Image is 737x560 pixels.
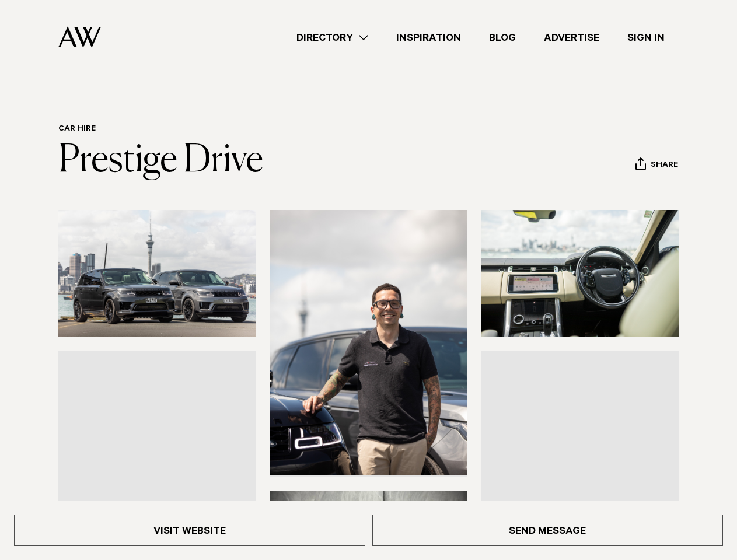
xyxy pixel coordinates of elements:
a: Advertise [530,30,613,45]
a: Sign In [613,30,679,45]
a: Directory [282,30,382,45]
a: Car Hire [58,125,96,134]
a: Inspiration [382,30,475,45]
a: Visit Website [14,514,365,546]
button: Share [635,157,679,174]
a: Prestige Drive [58,142,263,180]
span: Share [651,160,678,171]
img: Auckland Weddings Logo [58,26,101,48]
a: Blog [475,30,530,45]
a: Send Message [372,514,724,546]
